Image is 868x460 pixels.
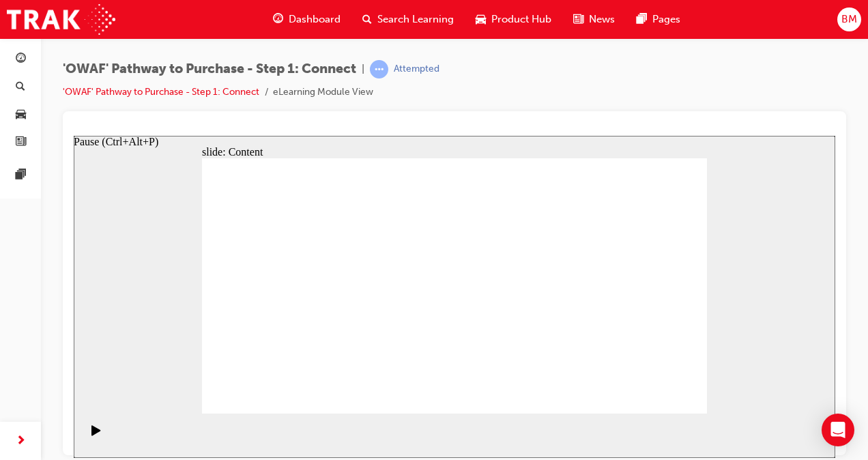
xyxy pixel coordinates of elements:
span: news-icon [16,136,26,149]
span: Dashboard [289,12,341,27]
span: BM [841,12,857,27]
li: eLearning Module View [273,85,373,100]
a: search-iconSearch Learning [351,5,465,33]
span: next-icon [16,433,26,450]
img: Trak [7,4,115,35]
button: BM [837,8,861,31]
span: search-icon [362,11,372,28]
a: guage-iconDashboard [262,5,351,33]
span: guage-icon [16,53,26,66]
span: search-icon [16,81,25,94]
span: pages-icon [637,11,647,28]
a: news-iconNews [562,5,626,33]
span: | [362,61,364,77]
button: Pause (Ctrl+Alt+P) [7,289,30,312]
a: pages-iconPages [626,5,691,33]
a: 'OWAF' Pathway to Purchase - Step 1: Connect [63,86,259,98]
div: Attempted [394,63,439,76]
span: News [589,12,615,27]
span: 'OWAF' Pathway to Purchase - Step 1: Connect [63,61,356,77]
span: Pages [652,12,680,27]
span: learningRecordVerb_ATTEMPT-icon [370,60,388,78]
span: Product Hub [491,12,551,27]
span: pages-icon [16,169,26,182]
div: Open Intercom Messenger [822,414,854,446]
span: car-icon [16,109,26,121]
span: car-icon [476,11,486,28]
a: car-iconProduct Hub [465,5,562,33]
span: Search Learning [377,12,454,27]
div: playback controls [7,278,30,322]
span: guage-icon [273,11,283,28]
span: news-icon [573,11,583,28]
